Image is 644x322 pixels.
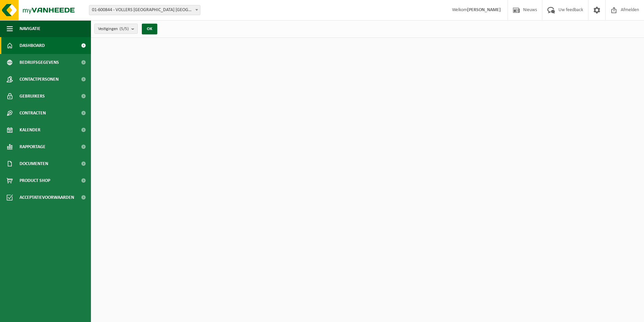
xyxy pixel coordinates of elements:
[89,5,200,15] span: 01-600844 - VOLLERS BELGIUM NV - ANTWERPEN
[20,37,45,54] span: Dashboard
[20,105,46,122] span: Contracten
[20,54,59,71] span: Bedrijfsgegevens
[20,20,40,37] span: Navigatie
[20,122,40,138] span: Kalender
[20,71,59,88] span: Contactpersonen
[120,27,129,31] count: (5/5)
[20,155,48,172] span: Documenten
[20,189,74,206] span: Acceptatievoorwaarden
[467,7,501,12] strong: [PERSON_NAME]
[20,138,45,155] span: Rapportage
[142,24,157,34] button: OK
[20,172,50,189] span: Product Shop
[20,88,45,105] span: Gebruikers
[94,24,138,34] button: Vestigingen(5/5)
[98,24,129,34] span: Vestigingen
[89,5,200,15] span: 01-600844 - VOLLERS BELGIUM NV - ANTWERPEN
